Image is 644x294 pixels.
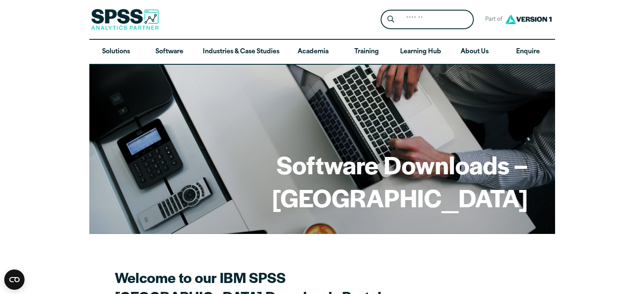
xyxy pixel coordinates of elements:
svg: Search magnifying glass icon [387,16,394,23]
a: Solutions [89,40,143,64]
img: Version1 Logo [503,11,554,27]
span: Part of [481,14,503,26]
img: SPSS Analytics Partner [91,9,159,30]
button: Open CMP widget [4,269,25,290]
a: Software [143,40,196,64]
a: Academia [286,40,340,64]
a: Learning Hub [393,40,448,64]
form: Site Header Search Form [381,10,474,30]
a: Training [340,40,393,64]
h1: Software Downloads – [GEOGRAPHIC_DATA] [116,148,528,214]
button: Search magnifying glass icon [383,12,398,27]
nav: Desktop version of site main menu [89,40,555,64]
a: Enquire [501,40,555,64]
a: About Us [448,40,501,64]
a: Industries & Case Studies [196,40,286,64]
